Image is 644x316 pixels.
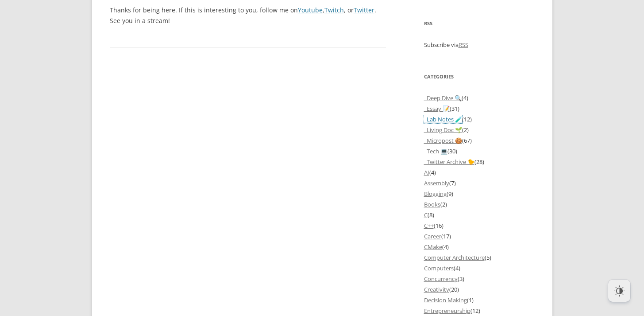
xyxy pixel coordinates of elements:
a: AI [424,168,429,176]
li: (17) [424,231,535,242]
a: Creativity [424,285,449,293]
li: (20) [424,284,535,295]
li: (3) [424,273,535,284]
h3: RSS [424,18,535,29]
a: _Deep Dive 🔍 [424,94,462,102]
p: Thanks for being here. If this is interesting to you, follow me on , , or . See you in a stream! [110,5,386,26]
a: Concurrency [424,275,458,283]
li: (4) [424,242,535,252]
li: (16) [424,220,535,231]
a: Twitch [324,6,344,14]
a: _Twitter Archive 🐤 [424,158,474,166]
a: Computer Architecture [424,254,485,261]
li: (2) [424,199,535,210]
a: Assembly [424,179,449,187]
li: (1) [424,295,535,305]
a: RSS [459,41,468,49]
a: _Tech 💻 [424,147,447,155]
a: _Essay 📝 [424,105,450,113]
a: Youtube [298,6,323,14]
a: C++ [424,222,434,230]
h3: Categories [424,71,535,82]
li: (9) [424,188,535,199]
li: (4) [424,93,535,103]
a: CMake [424,243,442,251]
p: Subscribe via [424,39,535,50]
li: (12) [424,305,535,316]
a: Twitter [354,6,374,14]
li: (12) [424,114,535,125]
li: (31) [424,103,535,114]
a: Entrepreneurship [424,307,470,315]
li: (30) [424,146,535,156]
a: Computers [424,264,454,272]
a: _Lab Notes 🧪 [424,115,462,123]
li: (2) [424,125,535,135]
a: Career [424,232,441,240]
a: C [424,211,428,219]
li: (4) [424,167,535,178]
a: Books [424,200,440,208]
a: _Living Doc 🌱 [424,126,462,134]
li: (28) [424,156,535,167]
li: (7) [424,178,535,188]
li: (8) [424,210,535,220]
li: (67) [424,135,535,146]
a: _Micropost 🍪 [424,137,462,144]
li: (4) [424,263,535,273]
a: Blogging [424,190,447,198]
li: (5) [424,252,535,263]
a: Decision Making [424,296,467,304]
